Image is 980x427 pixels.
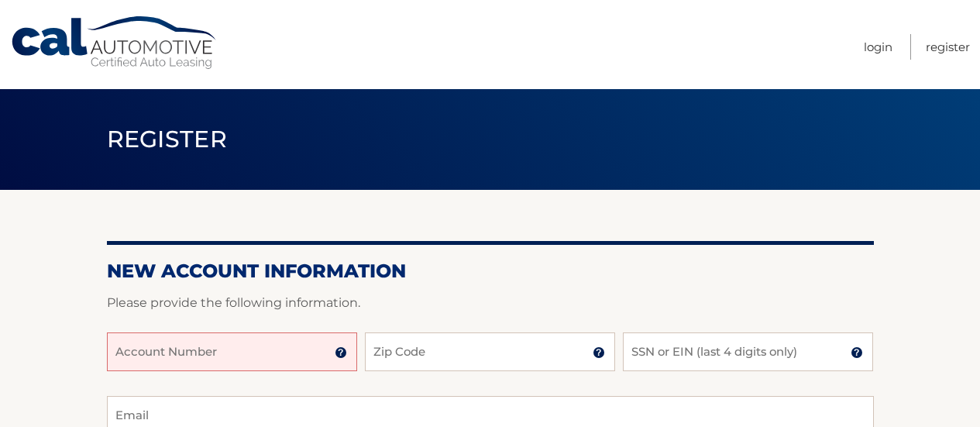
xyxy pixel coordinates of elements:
img: tooltip.svg [851,346,863,359]
input: Zip Code [365,332,615,371]
p: Please provide the following information. [107,292,874,314]
img: tooltip.svg [593,346,605,359]
input: Account Number [107,332,357,371]
a: Register [926,34,970,60]
a: Cal Automotive [10,15,219,71]
input: SSN or EIN (last 4 digits only) [623,332,873,371]
img: tooltip.svg [335,346,347,359]
span: Register [107,125,228,153]
a: Login [864,34,892,60]
h2: New Account Information [107,260,874,283]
